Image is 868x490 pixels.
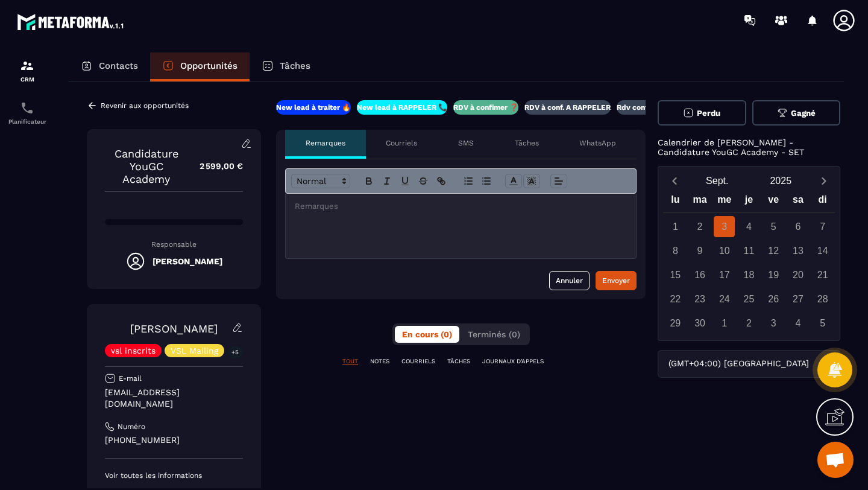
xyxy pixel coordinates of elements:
[761,191,786,212] div: ve
[812,313,833,334] div: 5
[690,313,711,334] div: 30
[105,147,187,185] p: Candidature YouGC Academy
[712,191,737,212] div: me
[763,264,784,285] div: 19
[738,216,759,237] div: 4
[787,288,808,310] div: 27
[3,118,51,125] p: Planificateur
[813,173,835,189] button: Next month
[791,109,816,118] span: Gagné
[458,138,474,148] p: SMS
[665,216,686,237] div: 1
[763,288,784,310] div: 26
[658,100,746,126] button: Perdu
[763,240,784,261] div: 12
[101,101,189,110] p: Revenir aux opportunités
[665,240,686,261] div: 8
[690,264,711,285] div: 16
[812,240,833,261] div: 14
[763,216,784,237] div: 5
[663,173,685,189] button: Previous month
[482,357,544,366] p: JOURNAUX D'APPELS
[357,103,447,112] p: New lead à RAPPELER 📞
[812,216,833,237] div: 7
[617,103,675,112] p: Rdv confirmé ✅
[658,350,840,378] div: Search for option
[306,138,345,148] p: Remarques
[105,471,243,480] p: Voir toutes les informations
[342,357,358,366] p: TOUT
[20,59,34,73] img: formation
[596,271,637,290] button: Envoyer
[187,154,243,178] p: 2 599,00 €
[665,264,686,285] div: 15
[690,240,711,261] div: 9
[549,271,590,290] button: Annuler
[150,52,250,81] a: Opportunités
[280,60,310,71] p: Tâches
[20,101,34,115] img: scheduler
[119,374,142,383] p: E-mail
[276,103,351,112] p: New lead à traiter 🔥
[738,313,759,334] div: 2
[579,138,616,148] p: WhatsApp
[515,138,539,148] p: Tâches
[171,346,218,355] p: VSL Mailing
[685,170,749,191] button: Open months overlay
[461,326,527,343] button: Terminés (0)
[714,216,735,237] div: 3
[118,422,145,431] p: Numéro
[812,288,833,310] div: 28
[468,329,520,339] span: Terminés (0)
[130,322,218,335] a: [PERSON_NAME]
[69,52,150,81] a: Contacts
[395,326,459,343] button: En cours (0)
[105,434,243,446] p: [PHONE_NUMBER]
[665,357,811,371] span: (GMT+04:00) [GEOGRAPHIC_DATA]
[524,103,611,112] p: RDV à conf. A RAPPELER
[752,100,841,126] button: Gagné
[402,329,452,339] span: En cours (0)
[812,264,833,285] div: 21
[665,313,686,334] div: 29
[3,49,51,92] a: formationformationCRM
[786,191,811,212] div: sa
[663,216,835,334] div: Calendar days
[688,191,712,212] div: ma
[738,288,759,310] div: 25
[763,313,784,334] div: 3
[658,138,840,157] p: Calendrier de [PERSON_NAME] - Candidature YouGC Academy - SET
[738,264,759,285] div: 18
[386,138,417,148] p: Courriels
[787,216,808,237] div: 6
[817,442,854,478] a: Ouvrir le chat
[690,216,711,237] div: 2
[453,103,518,112] p: RDV à confimer ❓
[787,313,808,334] div: 4
[665,288,686,310] div: 22
[714,288,735,310] div: 24
[810,191,835,212] div: di
[111,346,156,355] p: vsl inscrits
[697,109,720,118] span: Perdu
[714,264,735,285] div: 17
[811,357,820,371] input: Search for option
[690,288,711,310] div: 23
[714,313,735,334] div: 1
[738,240,759,261] div: 11
[663,191,688,212] div: lu
[749,170,813,191] button: Open years overlay
[17,11,125,33] img: logo
[787,264,808,285] div: 20
[3,92,51,134] a: schedulerschedulerPlanificateur
[447,357,470,366] p: TÂCHES
[787,240,808,261] div: 13
[737,191,761,212] div: je
[180,60,237,71] p: Opportunités
[105,387,243,410] p: [EMAIL_ADDRESS][DOMAIN_NAME]
[401,357,435,366] p: COURRIELS
[663,191,835,334] div: Calendar wrapper
[99,60,138,71] p: Contacts
[3,76,51,83] p: CRM
[105,240,243,249] p: Responsable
